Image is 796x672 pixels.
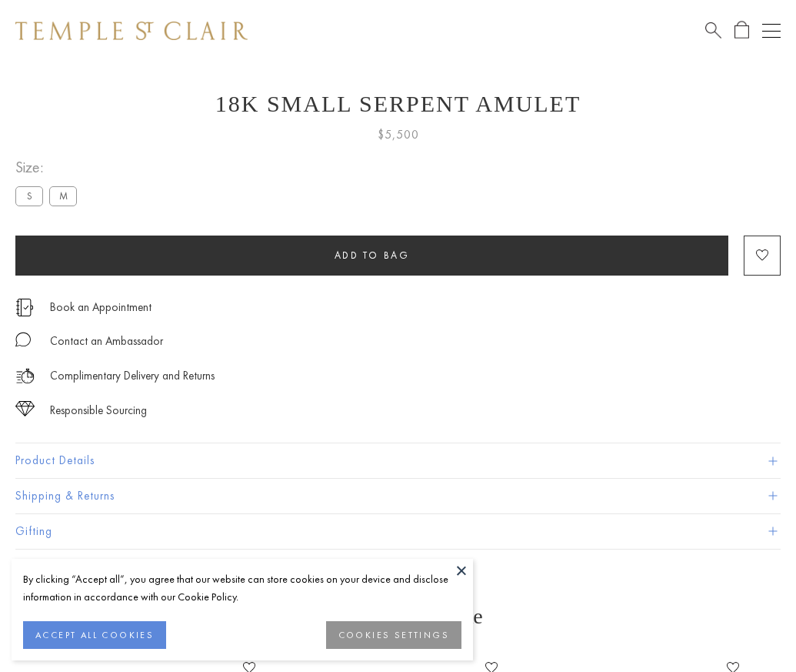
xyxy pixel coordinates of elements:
[49,186,77,206] label: M
[50,401,147,420] div: Responsible Sourcing
[15,443,781,478] button: Product Details
[23,570,461,606] div: By clicking “Accept all”, you agree that our website can store cookies on your device and disclos...
[734,21,749,40] a: Open Shopping Bag
[15,479,781,513] button: Shipping & Returns
[705,21,721,40] a: Search
[15,514,781,549] button: Gifting
[23,621,166,649] button: ACCEPT ALL COOKIES
[15,332,31,347] img: MessageIcon-01_2.svg
[15,155,83,180] span: Size:
[335,249,410,262] span: Add to bag
[15,22,248,40] img: Temple St. Clair
[15,299,34,316] img: icon_appointment.svg
[326,621,461,649] button: COOKIES SETTINGS
[15,401,35,416] img: icon_sourcing.svg
[762,22,781,40] button: Open navigation
[15,91,781,117] h1: 18K Small Serpent Amulet
[50,366,215,386] p: Complimentary Delivery and Returns
[15,236,728,276] button: Add to bag
[378,125,419,145] span: $5,500
[15,186,43,206] label: S
[50,299,152,316] a: Book an Appointment
[15,366,35,386] img: icon_delivery.svg
[50,332,163,351] div: Contact an Ambassador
